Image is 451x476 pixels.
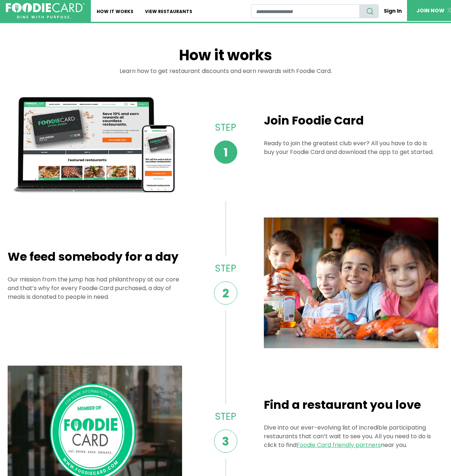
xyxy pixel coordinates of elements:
p: Step [209,121,242,135]
span: 2 [214,281,237,305]
p: Dive into our ever-evolving list of incredible participating restaurants that can’t wait to see y... [264,423,438,449]
button: search [359,4,379,18]
span: 3 [214,430,237,453]
p: Step [209,410,242,424]
h2: Join Foodie Card [264,114,438,127]
div: Learn how to get restaurant discounts and earn rewards with Foodie Card. [8,67,444,84]
img: FoodieCard; Eat, Drink, Save, Donate [6,3,85,19]
p: Our mission from the jump has had philanthropy at our core and that’s why for every Foodie Card p... [8,275,182,301]
a: Sign In [379,4,407,18]
h1: How it works [8,46,444,67]
span: 1 [214,141,237,164]
p: Step [209,261,242,276]
h2: We feed somebody for a day [8,250,182,264]
input: restaurant search [251,4,360,18]
p: Ready to join the greatest club ever? All you have to do is buy your Foodie Card and download the... [264,139,438,156]
h2: Find a restaurant you love [264,398,438,412]
a: Foodie Card friendly partners [297,441,381,449]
